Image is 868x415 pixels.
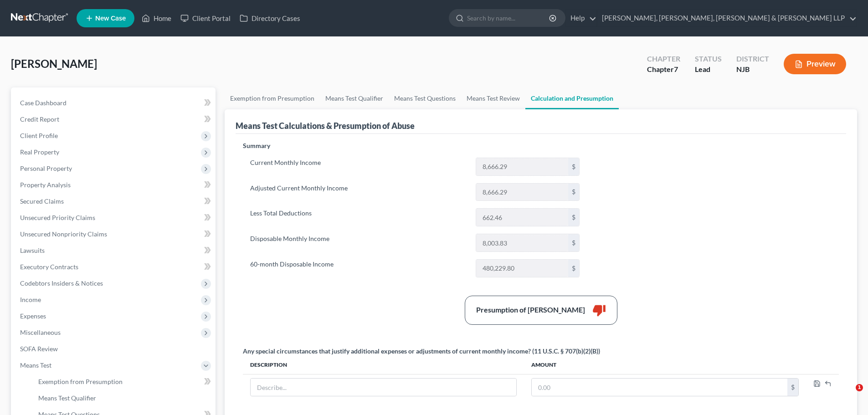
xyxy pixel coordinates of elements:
span: 7 [674,65,678,73]
input: 0.00 [476,209,568,226]
input: 0.00 [476,234,568,251]
a: Home [137,10,176,26]
a: SOFA Review [13,341,216,357]
a: Property Analysis [13,177,216,193]
span: Secured Claims [20,197,64,205]
th: Description [243,356,524,374]
span: Property Analysis [20,181,71,189]
span: Exemption from Presumption [38,378,123,385]
span: Unsecured Priority Claims [20,214,95,221]
a: Case Dashboard [13,95,216,111]
div: $ [568,260,579,277]
a: Unsecured Priority Claims [13,210,216,226]
input: 0.00 [476,260,568,277]
div: Presumption of [PERSON_NAME] [476,305,585,315]
button: Preview [784,54,846,74]
div: Any special circumstances that justify additional expenses or adjustments of current monthly inco... [243,347,600,356]
input: 0.00 [476,184,568,201]
a: Means Test Review [461,87,525,109]
a: Exemption from Presumption [225,87,320,109]
a: [PERSON_NAME], [PERSON_NAME], [PERSON_NAME] & [PERSON_NAME] LLP [597,10,857,26]
i: thumb_down [592,303,606,317]
div: $ [568,209,579,226]
span: Expenses [20,312,46,320]
a: Means Test Questions [389,87,461,109]
span: SOFA Review [20,345,58,353]
div: Chapter [647,64,680,75]
span: New Case [95,15,126,22]
div: $ [568,184,579,201]
a: Means Test Qualifier [31,390,216,406]
div: Status [695,54,722,64]
span: Means Test [20,361,51,369]
label: Adjusted Current Monthly Income [246,183,471,201]
span: Codebtors Insiders & Notices [20,279,103,287]
div: $ [568,234,579,251]
a: Credit Report [13,111,216,128]
a: Directory Cases [235,10,305,26]
span: Credit Report [20,115,59,123]
a: Calculation and Presumption [525,87,619,109]
a: Help [566,10,596,26]
label: Disposable Monthly Income [246,234,471,252]
div: District [736,54,769,64]
a: Exemption from Presumption [31,374,216,390]
p: Summary [243,141,587,150]
label: Less Total Deductions [246,208,471,226]
a: Means Test Qualifier [320,87,389,109]
a: Lawsuits [13,242,216,259]
span: Client Profile [20,132,58,139]
span: Executory Contracts [20,263,78,271]
div: $ [568,158,579,175]
iframe: Intercom live chat [837,384,859,406]
input: 0.00 [476,158,568,175]
div: Means Test Calculations & Presumption of Abuse [236,120,415,131]
div: Lead [695,64,722,75]
span: Income [20,296,41,303]
span: Miscellaneous [20,328,61,336]
span: Means Test Qualifier [38,394,96,402]
a: Executory Contracts [13,259,216,275]
span: Unsecured Nonpriority Claims [20,230,107,238]
span: Lawsuits [20,246,45,254]
input: Search by name... [467,10,550,26]
div: $ [787,379,798,396]
label: 60-month Disposable Income [246,259,471,277]
div: NJB [736,64,769,75]
input: Describe... [251,379,516,396]
a: Client Portal [176,10,235,26]
a: Secured Claims [13,193,216,210]
th: Amount [524,356,806,374]
input: 0.00 [532,379,787,396]
span: [PERSON_NAME] [11,57,97,70]
a: Unsecured Nonpriority Claims [13,226,216,242]
span: Real Property [20,148,59,156]
span: Case Dashboard [20,99,67,107]
label: Current Monthly Income [246,158,471,176]
span: 1 [856,384,863,391]
span: Personal Property [20,164,72,172]
div: Chapter [647,54,680,64]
